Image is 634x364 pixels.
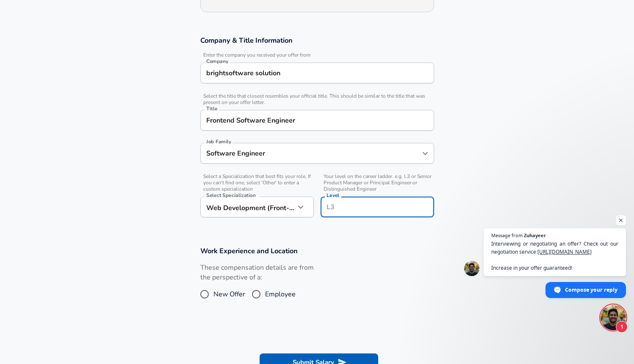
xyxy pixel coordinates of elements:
span: Compose your reply [565,282,617,297]
div: Web Development (Front-End) [200,197,295,217]
label: Title [206,106,217,111]
span: Enter the company you received your offer from [200,52,434,58]
label: Select Specialization [206,193,255,198]
h3: Company & Title Information [200,36,434,45]
label: These compensation details are from the perspective of a: [200,263,314,282]
span: 1 [616,321,628,333]
span: Employee [265,289,296,299]
button: Open [419,148,431,159]
span: Your level on the career ladder. e.g. L3 or Senior Product Manager or Principal Engineer or Disti... [321,173,434,192]
label: Job Family [206,139,231,144]
div: Open chat [601,305,626,330]
span: Zuhayeer [524,233,546,238]
span: Select the title that closest resembles your official title. This should be similar to the title ... [200,93,434,106]
input: Google [204,66,430,79]
label: Company [206,59,228,64]
span: New Offer [213,289,245,299]
label: Level [327,193,339,198]
span: Select a Specialization that best fits your role. If you can't find one, select 'Other' to enter ... [200,173,314,192]
input: Software Engineer [204,147,418,160]
input: Software Engineer [204,114,430,127]
span: Interviewing or negotiating an offer? Check out our negotiation service: Increase in your offer g... [491,240,618,272]
input: L3 [324,200,430,213]
h3: Work Experience and Location [200,246,434,256]
span: Message from [491,233,523,238]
